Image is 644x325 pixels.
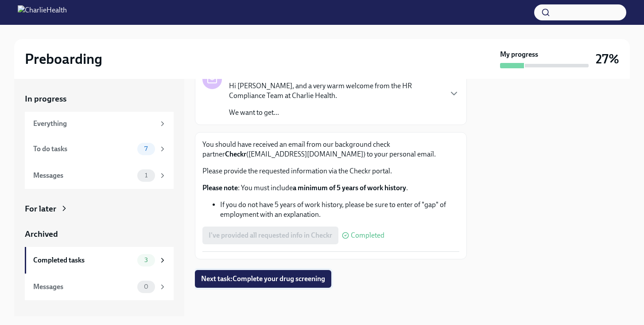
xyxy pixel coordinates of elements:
[139,257,153,263] span: 3
[25,203,56,215] div: For later
[18,5,67,20] img: CharlieHealth
[25,203,174,215] a: For later
[33,119,155,129] div: Everything
[202,183,459,193] p: : You must include .
[202,166,459,176] p: Please provide the requested information via the Checkr portal.
[139,145,153,152] span: 7
[229,108,442,117] p: We want to get...
[25,93,174,105] a: In progress
[25,112,174,136] a: Everything
[140,172,153,179] span: 1
[33,255,134,265] div: Completed tasks
[25,162,174,189] a: Messages1
[33,144,134,154] div: To do tasks
[225,150,246,158] strong: Checkr
[25,50,102,68] h2: Preboarding
[195,270,331,288] button: Next task:Complete your drug screening
[25,136,174,162] a: To do tasks7
[25,247,174,274] a: Completed tasks3
[202,140,459,159] p: You should have received an email from our background check partner ([EMAIL_ADDRESS][DOMAIN_NAME]...
[33,171,134,180] div: Messages
[229,81,442,101] p: Hi [PERSON_NAME], and a very warm welcome from the HR Compliance Team at Charlie Health.
[202,184,238,192] strong: Please note
[293,184,406,192] strong: a minimum of 5 years of work history
[596,51,619,67] h3: 27%
[220,200,459,219] li: If you do not have 5 years of work history, please be sure to enter of "gap" of employment with a...
[25,274,174,300] a: Messages0
[139,283,154,290] span: 0
[500,50,538,59] strong: My progress
[201,274,325,283] span: Next task : Complete your drug screening
[33,282,134,292] div: Messages
[25,228,174,240] a: Archived
[351,232,384,239] span: Completed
